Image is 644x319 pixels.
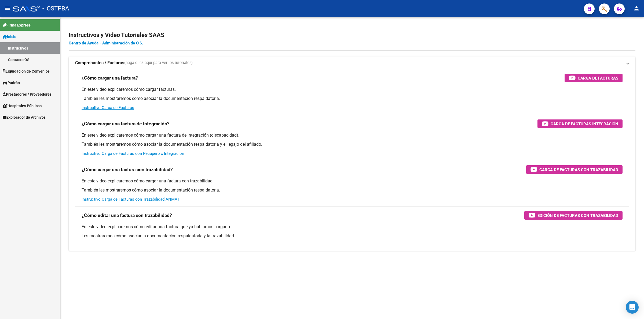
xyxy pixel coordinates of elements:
[69,41,143,46] a: Centro de Ayuda - Administración de O.S.
[124,60,193,66] span: (haga click aquí para ver los tutoriales)
[82,141,623,147] p: También les mostraremos cómo asociar la documentación respaldatoria y el legajo del afiliado.
[75,60,124,66] strong: Comprobantes / Facturas
[82,233,623,239] p: Les mostraremos cómo asociar la documentación respaldatoria y la trazabilidad.
[82,212,172,219] h3: ¿Cómo editar una factura con trazabilidad?
[82,87,623,92] p: En este video explicaremos cómo cargar facturas.
[69,69,635,251] div: Comprobantes / Facturas(haga click aquí para ver los tutoriales)
[69,57,635,69] mat-expansion-panel-header: Comprobantes / Facturas(haga click aquí para ver los tutoriales)
[82,197,180,202] a: Instructivo Carga de Facturas con Trazabilidad ANMAT
[82,96,623,102] p: También les mostraremos cómo asociar la documentación respaldatoria.
[69,30,635,40] h2: Instructivos y Video Tutoriales SAAS
[82,132,623,138] p: En este video explicaremos cómo cargar una factura de integración (discapacidad).
[3,22,31,28] span: Firma Express
[551,121,618,127] span: Carga de Facturas Integración
[82,166,173,173] h3: ¿Cómo cargar una factura con trazabilidad?
[82,74,138,82] h3: ¿Cómo cargar una factura?
[42,3,69,14] span: - OSTPBA
[633,5,640,12] mat-icon: person
[565,74,623,82] button: Carga de Facturas
[526,165,623,174] button: Carga de Facturas con Trazabilidad
[578,75,618,81] span: Carga de Facturas
[3,114,46,120] span: Explorador de Archivos
[82,120,170,127] h3: ¿Cómo cargar una factura de integración?
[537,119,623,128] button: Carga de Facturas Integración
[82,151,184,156] a: Instructivo Carga de Facturas con Recupero x Integración
[3,68,50,74] span: Liquidación de Convenios
[82,224,623,230] p: En este video explicaremos cómo editar una factura que ya habíamos cargado.
[4,5,11,12] mat-icon: menu
[3,91,52,97] span: Prestadores / Proveedores
[537,212,618,219] span: Edición de Facturas con Trazabilidad
[539,166,618,173] span: Carga de Facturas con Trazabilidad
[524,211,623,220] button: Edición de Facturas con Trazabilidad
[3,80,20,86] span: Padrón
[3,103,42,109] span: Hospitales Públicos
[82,187,623,193] p: También les mostraremos cómo asociar la documentación respaldatoria.
[3,34,16,40] span: Inicio
[82,178,623,184] p: En este video explicaremos cómo cargar una factura con trazabilidad.
[82,105,134,110] a: Instructivo Carga de Facturas
[626,301,639,314] div: Open Intercom Messenger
